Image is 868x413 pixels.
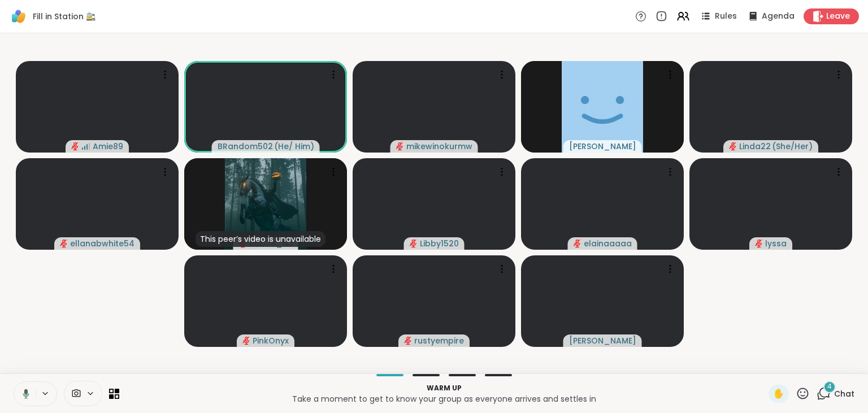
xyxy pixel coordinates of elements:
span: Chat [834,388,854,399]
span: Libby1520 [420,238,459,249]
span: audio-muted [755,240,763,247]
span: ellanabwhite54 [70,238,134,249]
span: audio-muted [404,337,412,345]
span: Leave [826,11,850,22]
span: audio-muted [60,240,68,247]
span: elainaaaaa [584,238,632,249]
span: lyssa [765,238,787,249]
span: audio-muted [729,142,737,150]
span: PinkOnyx [253,335,289,346]
span: Rules [715,11,737,22]
img: ShareWell Logomark [9,7,28,26]
span: audio-muted [574,240,581,247]
p: Warm up [126,383,762,393]
div: This peer’s video is unavailable [196,231,325,247]
span: Fill in Station 🚉 [33,11,96,22]
img: Rob78_NJ [225,158,306,250]
span: [PERSON_NAME] [569,335,636,346]
span: audio-muted [71,142,79,150]
span: mikewinokurmw [406,141,472,152]
span: Linda22 [739,141,771,152]
span: rustyempire [414,335,464,346]
span: BRandom502 [218,141,273,152]
span: audio-muted [410,240,418,247]
span: audio-muted [242,337,250,345]
img: Lorena [562,61,643,153]
span: ✋ [773,387,784,401]
span: Amie89 [93,141,123,152]
span: [PERSON_NAME] [569,141,636,152]
span: ( She/Her ) [772,141,813,152]
p: Take a moment to get to know your group as everyone arrives and settles in [126,393,762,405]
span: Agenda [762,11,795,22]
span: ( He/ Him ) [274,141,314,152]
span: audio-muted [396,142,404,150]
span: 4 [827,382,832,392]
